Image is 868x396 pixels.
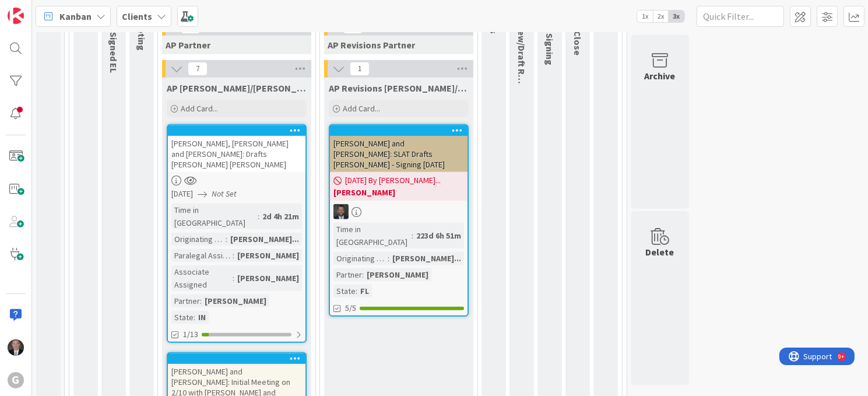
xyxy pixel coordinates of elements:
span: AP Revisions Partner [328,39,415,51]
span: [DATE] [171,188,193,200]
span: : [233,249,234,262]
div: 223d 6h 51m [413,229,464,242]
div: JW [330,204,468,219]
div: Delete [646,245,674,259]
span: : [233,272,234,285]
span: : [200,295,202,307]
span: 1x [637,10,653,22]
a: [PERSON_NAME] and [PERSON_NAME]: SLAT Drafts [PERSON_NAME] - Signing [DATE][DATE] By [PERSON_NAME... [329,124,469,317]
span: : [258,210,259,223]
span: : [194,311,195,324]
span: : [412,229,413,242]
div: IN [195,311,209,324]
span: 7 [188,62,208,76]
div: [PERSON_NAME], [PERSON_NAME] and [PERSON_NAME]: Drafts [PERSON_NAME] [PERSON_NAME] [168,125,305,172]
span: AP Revisions Brad/Jonas [329,82,469,94]
div: [PERSON_NAME] and [PERSON_NAME]: SLAT Drafts [PERSON_NAME] - Signing [DATE] [330,125,468,172]
span: 3x [669,10,684,22]
div: [PERSON_NAME] [234,272,302,285]
span: Add Card... [181,103,218,114]
div: G [8,372,24,388]
div: Partner [333,268,362,281]
input: Quick Filter... [697,6,784,27]
span: [DATE] By [PERSON_NAME]... [345,174,441,187]
span: 1 [350,62,370,76]
span: 5/5 [345,302,356,314]
div: [PERSON_NAME] [202,295,269,307]
i: Not Set [212,188,237,199]
span: Add Card... [343,103,380,114]
div: Archive [645,69,676,83]
div: [PERSON_NAME], [PERSON_NAME] and [PERSON_NAME]: Drafts [PERSON_NAME] [PERSON_NAME] [168,136,305,172]
div: 2d 4h 21m [259,210,302,223]
span: : [226,233,227,246]
div: FL [357,285,372,297]
span: : [388,252,389,265]
a: [PERSON_NAME], [PERSON_NAME] and [PERSON_NAME]: Drafts [PERSON_NAME] [PERSON_NAME][DATE]Not SetTi... [167,124,307,343]
div: Originating Attorney [171,233,226,246]
div: State [333,285,356,297]
div: Associate Assigned [171,265,233,291]
img: JW [333,204,349,219]
div: 9+ [59,5,65,14]
div: [PERSON_NAME] [234,249,302,262]
div: [PERSON_NAME]... [389,252,464,265]
span: : [362,268,364,281]
span: 1/13 [183,328,198,341]
div: Time in [GEOGRAPHIC_DATA] [333,223,412,248]
span: Support [24,2,53,16]
span: Kanban [59,9,92,23]
div: [PERSON_NAME] and [PERSON_NAME]: SLAT Drafts [PERSON_NAME] - Signing [DATE] [330,136,468,172]
div: [PERSON_NAME]... [227,233,302,246]
span: AP Partner [166,39,210,51]
div: [PERSON_NAME] [364,268,431,281]
img: Visit kanbanzone.com [8,8,24,24]
b: Clients [122,10,152,22]
div: Time in [GEOGRAPHIC_DATA] [171,204,258,229]
div: Originating Attorney [333,252,388,265]
span: : [356,285,357,297]
div: Partner [171,295,200,307]
div: Paralegal Assigned [171,249,233,262]
span: 2x [653,10,669,22]
b: [PERSON_NAME] [333,187,464,198]
span: AP Brad/Jonas [167,82,307,94]
div: State [171,311,194,324]
img: BG [8,339,24,356]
